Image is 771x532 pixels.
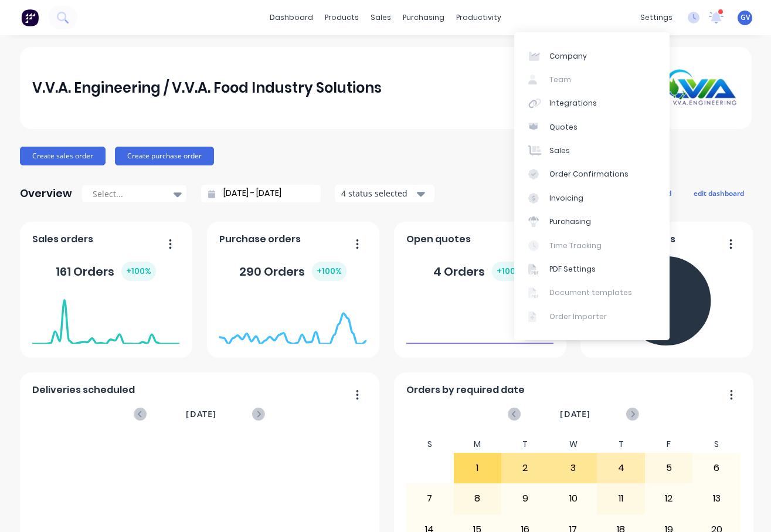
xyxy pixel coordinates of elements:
[549,264,596,275] div: PDF Settings
[560,408,590,421] span: [DATE]
[550,453,597,483] div: 3
[365,9,397,26] div: sales
[693,484,740,513] div: 13
[454,436,502,453] div: M
[32,383,135,397] span: Deliveries scheduled
[21,9,39,26] img: Factory
[20,147,106,165] button: Create sales order
[397,9,450,26] div: purchasing
[741,12,750,23] span: GV
[549,169,629,179] div: Order Confirmations
[501,436,549,453] div: T
[634,9,678,26] div: settings
[341,187,415,199] div: 4 status selected
[514,44,670,67] a: Company
[549,145,570,156] div: Sales
[450,9,507,26] div: productivity
[115,147,214,165] button: Create purchase order
[32,76,382,100] div: V.V.A. Engineering / V.V.A. Food Industry Solutions
[335,185,434,202] button: 4 status selected
[406,383,525,397] span: Orders by required date
[514,139,670,162] a: Sales
[433,262,527,281] div: 4 Orders
[264,9,319,26] a: dashboard
[549,193,583,204] div: Invoicing
[312,262,347,281] div: + 100 %
[597,453,644,483] div: 4
[219,232,301,246] span: Purchase orders
[549,98,597,109] div: Integrations
[186,408,216,421] span: [DATE]
[454,484,501,513] div: 8
[319,9,365,26] div: products
[549,122,578,133] div: Quotes
[646,453,692,483] div: 5
[686,185,752,201] button: edit dashboard
[454,453,501,483] div: 1
[645,436,693,453] div: F
[549,436,597,453] div: W
[514,210,670,233] a: Purchasing
[646,484,692,513] div: 12
[32,232,93,246] span: Sales orders
[406,232,471,246] span: Open quotes
[514,187,670,210] a: Invoicing
[514,116,670,139] a: Quotes
[514,162,670,186] a: Order Confirmations
[692,436,741,453] div: S
[549,51,587,62] div: Company
[492,262,527,281] div: + 100 %
[657,69,739,106] img: V.V.A. Engineering / V.V.A. Food Industry Solutions
[121,262,156,281] div: + 100 %
[549,216,591,227] div: Purchasing
[514,92,670,115] a: Integrations
[406,436,454,453] div: S
[502,484,549,513] div: 9
[56,262,156,281] div: 161 Orders
[597,436,645,453] div: T
[693,453,740,483] div: 6
[597,484,644,513] div: 11
[502,453,549,483] div: 2
[406,484,453,513] div: 7
[550,484,597,513] div: 10
[514,257,670,281] a: PDF Settings
[239,262,347,281] div: 290 Orders
[20,182,72,205] div: Overview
